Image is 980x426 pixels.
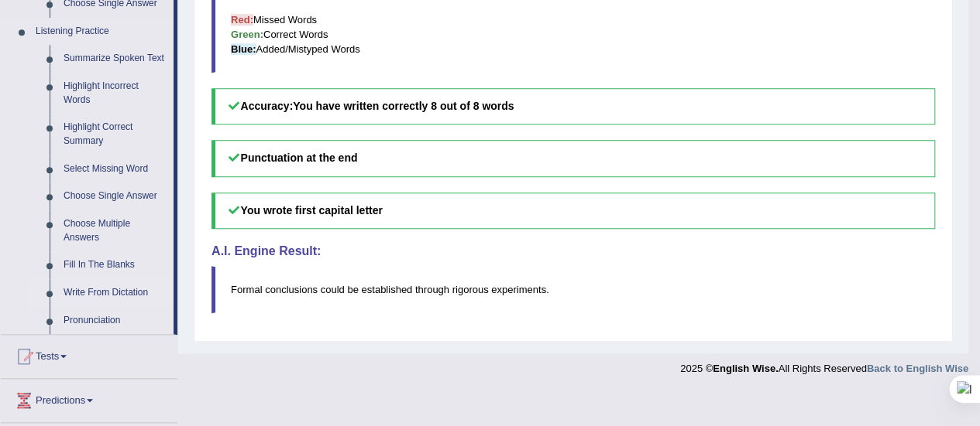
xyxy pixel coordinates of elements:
[321,284,345,295] span: could
[713,363,778,374] strong: English Wise.
[211,140,935,176] h5: Punctuation at the end
[231,14,253,26] b: Red:
[680,353,968,376] div: 2025 © All Rights Reserved
[1,335,177,373] a: Tests
[231,43,256,55] b: Blue:
[1,379,177,417] a: Predictions
[57,73,174,114] a: Highlight Incorrect Words
[57,155,174,183] a: Select Missing Word
[211,244,935,258] h4: A.I. Engine Result:
[415,284,449,295] span: through
[347,284,358,295] span: be
[57,210,174,251] a: Choose Multiple Answers
[231,29,263,40] b: Green:
[452,284,489,295] span: rigorous
[361,284,412,295] span: established
[29,18,174,46] a: Listening Practice
[57,251,174,279] a: Fill In The Blanks
[211,193,935,229] h5: You wrote first capital letter
[293,100,514,112] b: You have written correctly 8 out of 8 words
[57,45,174,73] a: Summarize Spoken Text
[265,284,318,295] span: conclusions
[491,284,546,295] span: experiments
[57,114,174,155] a: Highlight Correct Summary
[57,279,174,307] a: Write From Dictation
[57,307,174,335] a: Pronunciation
[231,284,262,295] span: Formal
[57,182,174,210] a: Choose Single Answer
[867,363,968,374] a: Back to English Wise
[211,88,935,124] h5: Accuracy:
[211,266,935,313] blockquote: .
